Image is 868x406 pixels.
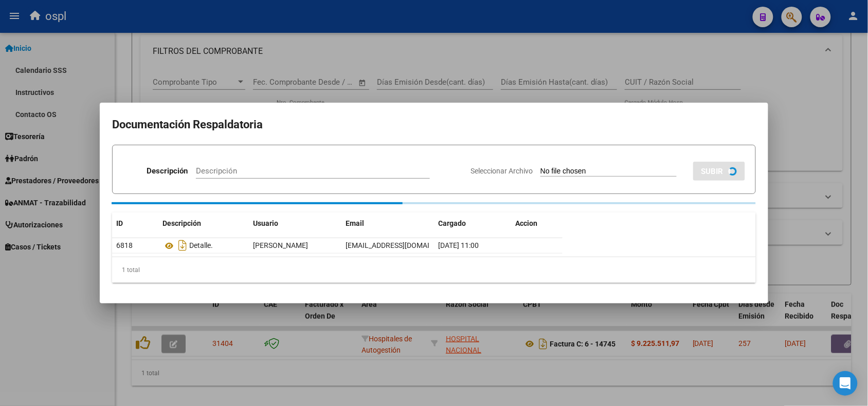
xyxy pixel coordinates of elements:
[346,219,364,227] span: Email
[162,219,201,227] span: Descripción
[112,257,756,283] div: 1 total
[176,237,189,254] i: Descargar documento
[438,241,479,249] span: [DATE] 11:00
[162,237,245,254] div: Detalle.
[112,212,158,235] datatable-header-cell: ID
[515,219,537,227] span: Accion
[253,241,308,249] span: [PERSON_NAME]
[249,212,341,235] datatable-header-cell: Usuario
[833,371,858,396] div: Open Intercom Messenger
[434,212,511,235] datatable-header-cell: Cargado
[438,219,466,227] span: Cargado
[511,212,563,235] datatable-header-cell: Accion
[471,167,533,175] span: Seleccionar Archivo
[116,241,133,249] span: 6818
[341,212,434,235] datatable-header-cell: Email
[253,219,278,227] span: Usuario
[701,167,724,176] span: SUBIR
[693,162,745,181] button: SUBIR
[116,219,123,227] span: ID
[346,241,460,249] span: [EMAIL_ADDRESS][DOMAIN_NAME]
[112,115,756,134] h2: Documentación Respaldatoria
[147,165,188,177] p: Descripción
[158,212,249,235] datatable-header-cell: Descripción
